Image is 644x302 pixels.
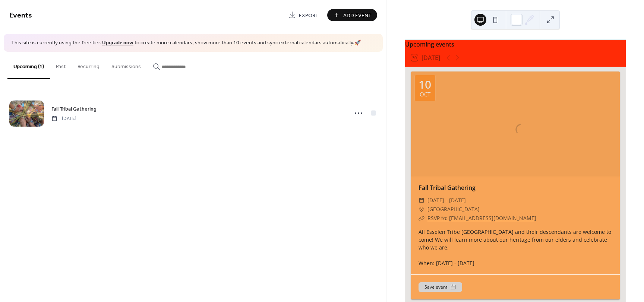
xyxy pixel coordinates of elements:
[419,79,431,90] div: 10
[105,52,147,78] button: Submissions
[9,8,32,23] span: Events
[283,9,324,21] a: Export
[50,52,72,78] button: Past
[11,39,361,47] span: This site is currently using the free tier. to create more calendars, show more than 10 events an...
[420,92,430,97] div: Oct
[427,205,480,214] span: [GEOGRAPHIC_DATA]
[102,38,133,48] a: Upgrade now
[427,196,466,205] span: [DATE] - [DATE]
[419,196,424,205] div: ​
[343,12,372,19] span: Add Event
[51,105,97,113] span: Fall Tribal Gathering
[411,228,620,267] div: All Esselen Tribe [GEOGRAPHIC_DATA] and their descendants are welcome to come! We will learn more...
[419,184,476,192] a: Fall Tribal Gathering
[327,9,377,21] button: Add Event
[51,105,97,113] a: Fall Tribal Gathering
[427,214,536,222] a: RSVP to: [EMAIL_ADDRESS][DOMAIN_NAME]
[7,52,50,79] button: Upcoming (1)
[72,52,105,78] button: Recurring
[419,205,424,214] div: ​
[419,282,462,292] button: Save event
[419,214,424,223] div: ​
[299,12,319,19] span: Export
[405,40,626,49] div: Upcoming events
[51,115,76,122] span: [DATE]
